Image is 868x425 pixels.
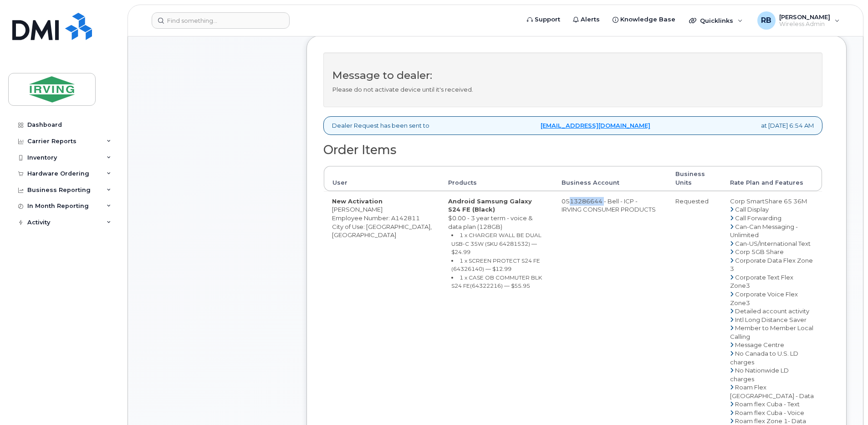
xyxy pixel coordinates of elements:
[735,341,784,348] span: Message Centre
[324,166,440,191] th: User
[332,197,383,205] strong: New Activation
[700,17,733,24] span: Quicklinks
[606,10,682,29] a: Knowledge Base
[451,232,541,255] small: 1 x CHARGER WALL BE DUAL USB-C 35W (SKU 64281532) — $24.99
[751,11,846,30] div: Roberts, Brad
[451,257,540,273] small: 1 x SCREEN PROTECT S24 FE (64326140) — $12.99
[730,324,813,340] span: Member to Member Local Calling
[735,240,811,247] span: Can-US/International Text
[683,11,749,30] div: Quicklinks
[152,12,290,29] input: Find something...
[567,10,606,29] a: Alerts
[730,274,793,290] span: Corporate Text Flex Zone3
[735,316,807,323] span: Intl Long Distance Saver
[730,384,814,399] span: Roam Flex [GEOGRAPHIC_DATA] - Data
[735,248,784,255] span: Corp 5GB Share
[735,417,806,425] span: Roam flex Zone 1- Data
[332,85,813,94] p: Please do not activate device until it's received.
[440,166,553,191] th: Products
[730,367,789,383] span: No Nationwide LD charges
[620,15,675,24] span: Knowledge Base
[332,70,813,81] h3: Message to dealer:
[581,15,600,24] span: Alerts
[730,350,798,366] span: No Canada to U.S. LD charges
[730,257,813,273] span: Corporate Data Flex Zone 3
[761,15,771,26] span: RB
[722,166,822,191] th: Rate Plan and Features
[730,290,798,306] span: Corporate Voice Flex Zone3
[779,21,830,28] span: Wireless Admin
[553,166,667,191] th: Business Account
[730,223,798,239] span: Can-Can Messaging - Unlimited
[332,214,420,222] span: Employee Number: A142811
[541,121,650,130] a: [EMAIL_ADDRESS][DOMAIN_NAME]
[448,197,532,213] strong: Android Samsung Galaxy S24 FE (Black)
[675,197,709,205] span: Requested
[323,143,822,157] h2: Order Items
[735,409,804,416] span: Roam flex Cuba - Voice
[323,116,822,135] div: Dealer Request has been sent to at [DATE] 6:54 AM
[735,214,781,222] span: Call Forwarding
[667,166,722,191] th: Business Units
[521,10,567,29] a: Support
[779,13,830,21] span: [PERSON_NAME]
[535,15,560,24] span: Support
[735,400,800,408] span: Roam flex Cuba - Text
[451,274,542,290] small: 1 x CASE OB COMMUTER BLK S24 FE(64322216) — $55.95
[735,206,769,213] span: Call Display
[735,307,809,315] span: Detailed account activity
